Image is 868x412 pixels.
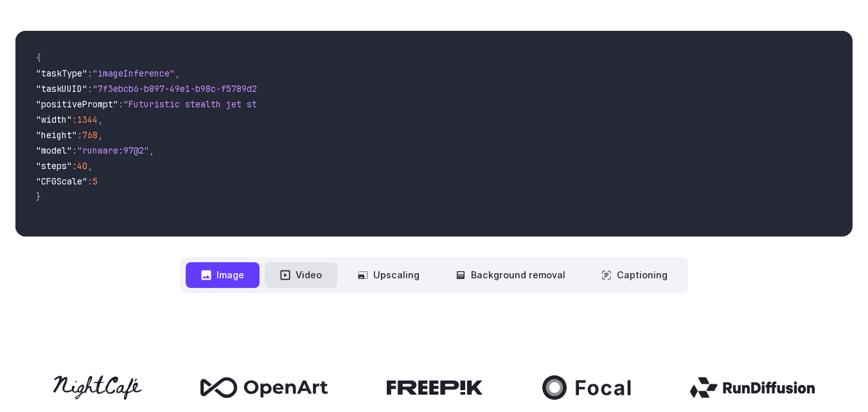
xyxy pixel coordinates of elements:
[36,114,72,125] span: "width"
[186,262,260,287] button: Image
[175,67,180,79] span: ,
[36,67,87,79] span: "taskType"
[87,83,93,94] span: :
[93,83,288,94] span: "7f3ebcb6-b897-49e1-b98c-f5789d2d40d7"
[123,98,591,110] span: "Futuristic stealth jet streaking through a neon-lit cityscape with glowing purple exhaust"
[36,129,77,141] span: "height"
[72,145,77,156] span: :
[36,145,72,156] span: "model"
[36,175,87,187] span: "CFGScale"
[87,175,93,187] span: :
[440,262,581,287] button: Background removal
[87,160,93,172] span: ,
[77,160,87,172] span: 40
[82,129,98,141] span: 768
[93,67,175,79] span: "imageInference"
[98,114,103,125] span: ,
[265,262,337,287] button: Video
[149,145,154,156] span: ,
[77,145,149,156] span: "runware:97@2"
[36,83,87,94] span: "taskUUID"
[98,129,103,141] span: ,
[72,114,77,125] span: :
[87,67,93,79] span: :
[72,160,77,172] span: :
[36,160,72,172] span: "steps"
[93,175,98,187] span: 5
[77,114,98,125] span: 1344
[586,262,683,287] button: Captioning
[77,129,82,141] span: :
[36,98,118,110] span: "positivePrompt"
[118,98,123,110] span: :
[36,52,41,64] span: {
[342,262,435,287] button: Upscaling
[36,191,41,202] span: }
